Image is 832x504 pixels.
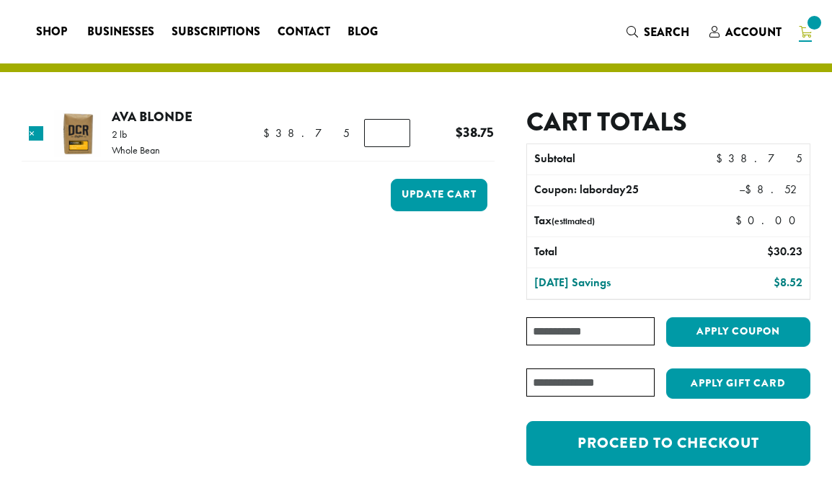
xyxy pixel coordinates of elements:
[263,125,350,141] bdi: 38.75
[618,20,701,44] a: Search
[527,268,696,299] th: [DATE] Savings
[348,23,378,41] span: Blog
[456,123,463,142] span: $
[774,275,802,290] bdi: 8.52
[735,213,748,228] span: $
[364,119,410,146] input: Product quantity
[725,24,782,40] span: Account
[391,179,488,211] button: Update cart
[527,206,727,236] th: Tax
[767,244,774,259] span: $
[716,151,728,166] span: $
[54,110,101,157] img: Ava Blonde
[456,123,494,142] bdi: 38.75
[767,244,802,259] bdi: 30.23
[263,125,275,141] span: $
[27,20,79,43] a: Shop
[527,175,696,205] th: Coupon: laborday25
[527,144,696,174] th: Subtotal
[172,23,260,41] span: Subscriptions
[526,107,810,138] h2: Cart totals
[552,215,595,227] small: (estimated)
[527,237,696,268] th: Total
[735,213,802,228] bdi: 0.00
[644,24,689,40] span: Search
[112,145,160,155] p: Whole Bean
[745,182,802,197] span: 8.52
[278,23,330,41] span: Contact
[666,368,810,399] button: Apply Gift Card
[696,175,810,205] td: –
[29,126,43,141] a: Remove this item
[112,107,192,126] a: Ava Blonde
[745,182,757,197] span: $
[526,421,810,466] a: Proceed to checkout
[36,23,67,41] span: Shop
[774,275,780,290] span: $
[716,151,802,166] bdi: 38.75
[112,129,160,139] p: 2 lb
[666,317,810,347] button: Apply coupon
[87,23,154,41] span: Businesses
